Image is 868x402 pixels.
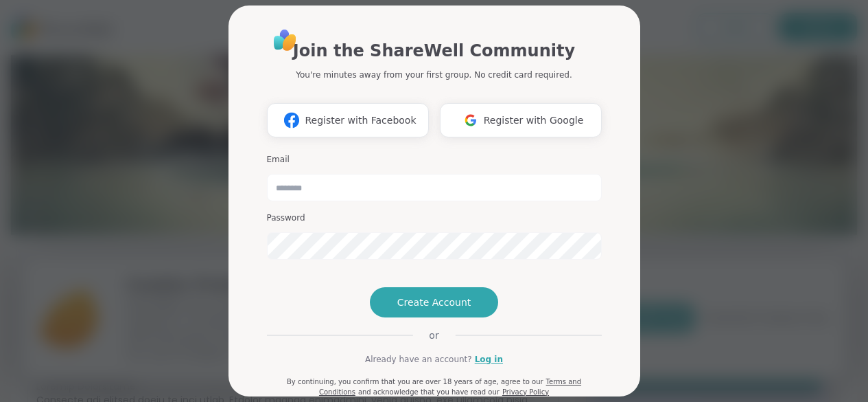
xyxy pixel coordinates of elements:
h1: Join the ShareWell Community [293,38,575,63]
img: ShareWell Logo [270,25,301,56]
span: and acknowledge that you have read our [358,388,500,396]
img: ShareWell Logomark [458,107,484,133]
a: Terms and Conditions [319,378,581,396]
h3: Password [267,212,602,224]
button: Register with Google [440,103,602,137]
span: or [412,328,455,342]
span: Register with Facebook [305,113,416,128]
h3: Email [267,154,602,166]
span: Register with Google [484,113,584,128]
a: Privacy Policy [502,388,549,396]
span: By continuing, you confirm that you are over 18 years of age, agree to our [287,378,543,386]
button: Register with Facebook [267,103,429,137]
a: Log in [475,353,503,366]
span: Already have an account? [365,353,472,366]
p: You're minutes away from your first group. No credit card required. [296,69,572,81]
img: ShareWell Logomark [279,107,305,133]
button: Create Account [370,287,499,317]
span: Create Account [397,295,471,309]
